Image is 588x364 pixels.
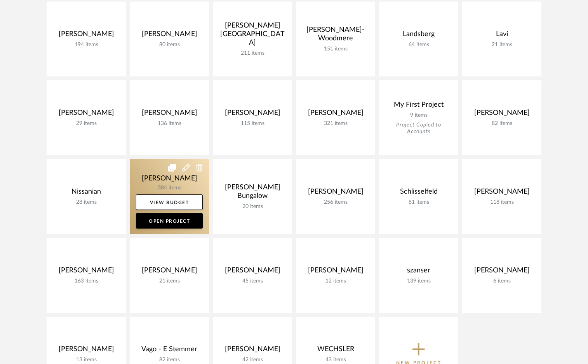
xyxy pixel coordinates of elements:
div: [PERSON_NAME][GEOGRAPHIC_DATA] [219,21,286,50]
div: 82 items [136,357,203,363]
div: [PERSON_NAME] [468,109,535,120]
div: 115 items [219,120,286,127]
div: Project Copied to Accounts [385,122,452,135]
div: 42 items [219,357,286,363]
div: 13 items [53,357,120,363]
div: 45 items [219,278,286,284]
div: [PERSON_NAME] [53,266,120,278]
div: 43 items [302,357,369,363]
div: 21 items [468,42,535,48]
div: Nissanian [53,187,120,199]
div: [PERSON_NAME] [468,266,535,278]
div: 321 items [302,120,369,127]
div: [PERSON_NAME] [219,345,286,357]
div: [PERSON_NAME] [53,345,120,357]
div: 82 items [468,120,535,127]
div: 29 items [53,120,120,127]
div: 118 items [468,199,535,206]
div: [PERSON_NAME] [136,266,203,278]
div: 139 items [385,278,452,284]
div: 81 items [385,199,452,206]
div: [PERSON_NAME] [468,187,535,199]
div: [PERSON_NAME] [53,30,120,42]
div: [PERSON_NAME] [53,109,120,120]
div: 136 items [136,120,203,127]
div: 6 items [468,278,535,284]
div: Schlisselfeld [385,187,452,199]
div: [PERSON_NAME] [136,109,203,120]
div: 211 items [219,50,286,57]
div: 20 items [219,203,286,210]
div: 194 items [53,42,120,48]
div: [PERSON_NAME] [219,109,286,120]
div: My First Project [385,101,452,112]
div: WECHSLER [302,345,369,357]
div: 64 items [385,42,452,48]
div: 28 items [53,199,120,206]
div: 12 items [302,278,369,284]
div: 9 items [385,112,452,119]
div: 80 items [136,42,203,48]
div: [PERSON_NAME] [219,266,286,278]
div: 256 items [302,199,369,206]
div: [PERSON_NAME]-Woodmere [302,26,369,46]
div: [PERSON_NAME] Bungalow [219,183,286,203]
div: [PERSON_NAME] [302,266,369,278]
div: [PERSON_NAME] [302,109,369,120]
div: [PERSON_NAME] [302,187,369,199]
a: View Budget [136,194,203,210]
div: 21 items [136,278,203,284]
a: Open Project [136,213,203,229]
div: [PERSON_NAME] [136,30,203,42]
div: Vago - E Stemmer [136,345,203,357]
div: 151 items [302,46,369,52]
div: Lavi [468,30,535,42]
div: Landsberg [385,30,452,42]
div: szanser [385,266,452,278]
div: 163 items [53,278,120,284]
